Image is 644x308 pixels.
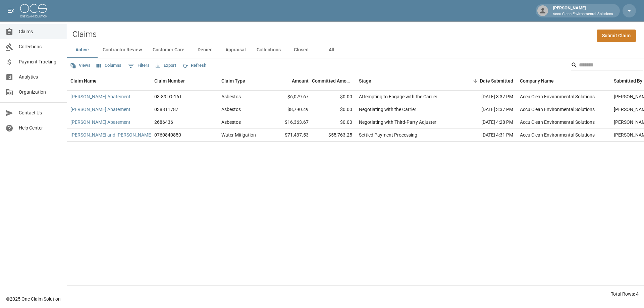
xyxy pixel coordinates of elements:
[154,106,178,113] div: 0388T178Z
[220,42,251,58] button: Appraisal
[221,119,241,125] div: Asbestos
[268,116,312,129] div: $16,363.67
[520,132,595,138] div: Accu Clean Environmental Solutions
[456,129,517,142] div: [DATE] 4:31 PM
[70,93,130,100] a: [PERSON_NAME] Abatement
[147,42,190,58] button: Customer Care
[356,71,456,90] div: Stage
[251,42,286,58] button: Collections
[359,71,371,90] div: Stage
[520,93,595,100] div: Accu Clean Environmental Solutions
[19,109,61,116] span: Contact Us
[268,103,312,116] div: $8,790.49
[154,60,178,71] button: Export
[154,71,185,90] div: Claim Number
[218,71,268,90] div: Claim Type
[316,42,346,58] button: All
[268,91,312,103] div: $6,079.67
[19,58,61,65] span: Payment Tracking
[126,60,151,71] button: Show filters
[597,30,636,42] a: Submit Claim
[456,103,517,116] div: [DATE] 3:37 PM
[154,132,181,138] div: 0760840850
[67,42,97,58] button: Active
[221,132,256,138] div: Water Mitigation
[95,60,123,71] button: Select columns
[67,71,151,90] div: Claim Name
[359,93,437,100] div: Attempting to Engage with the Carrier
[19,73,61,81] span: Analytics
[68,60,92,71] button: Views
[550,5,616,17] div: [PERSON_NAME]
[520,71,554,90] div: Company Name
[312,71,356,90] div: Committed Amount
[154,93,182,100] div: 03-89LO-16T
[571,60,643,72] div: Search
[359,119,436,125] div: Negotiating with Third-Party Adjuster
[97,42,147,58] button: Contractor Review
[517,71,610,90] div: Company Name
[67,42,644,58] div: dynamic tabs
[221,71,245,90] div: Claim Type
[286,42,316,58] button: Closed
[520,106,595,113] div: Accu Clean Environmental Solutions
[221,106,241,113] div: Asbestos
[312,103,356,116] div: $0.00
[4,4,17,17] button: open drawer
[19,124,61,132] span: Help Center
[611,291,639,297] div: Total Rows: 4
[19,28,61,35] span: Claims
[480,71,513,90] div: Date Submitted
[614,71,642,90] div: Submitted By
[471,76,480,86] button: Sort
[154,119,173,125] div: 2686436
[6,296,61,302] div: © 2025 One Claim Solution
[70,71,97,90] div: Claim Name
[359,106,416,113] div: Negotiating with the Carrier
[221,93,241,100] div: Asbestos
[70,132,152,138] a: [PERSON_NAME] and [PERSON_NAME]
[190,42,220,58] button: Denied
[268,71,312,90] div: Amount
[359,132,417,138] div: Settled Payment Processing
[180,60,208,71] button: Refresh
[312,71,352,90] div: Committed Amount
[70,106,130,113] a: [PERSON_NAME] Abatement
[312,91,356,103] div: $0.00
[19,89,61,96] span: Organization
[72,30,97,39] h2: Claims
[268,129,312,142] div: $71,437.53
[520,119,595,125] div: Accu Clean Environmental Solutions
[151,71,218,90] div: Claim Number
[292,71,309,90] div: Amount
[456,91,517,103] div: [DATE] 3:37 PM
[70,119,130,125] a: [PERSON_NAME] Abatement
[19,43,61,50] span: Collections
[553,11,613,17] p: Accu Clean Environmental Solutions
[456,71,517,90] div: Date Submitted
[312,129,356,142] div: $55,763.25
[312,116,356,129] div: $0.00
[456,116,517,129] div: [DATE] 4:28 PM
[20,4,47,17] img: ocs-logo-white-transparent.png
